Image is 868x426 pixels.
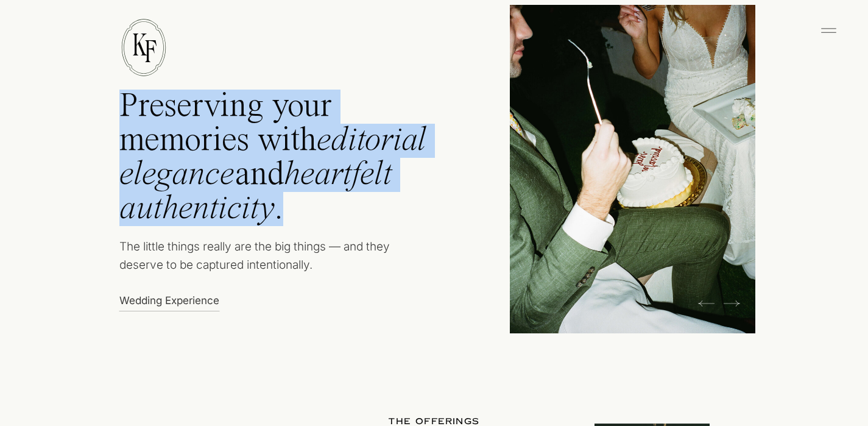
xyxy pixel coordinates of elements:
[119,158,392,226] i: heartfelt authenticity
[119,293,226,306] a: Wedding Experience
[134,36,168,67] a: F
[119,124,426,192] i: editorial elegance
[119,238,412,281] p: The little things really are the big things — and they deserve to be captured intentionally.
[123,29,157,60] a: K
[119,90,460,235] h2: Preserving your memories with and .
